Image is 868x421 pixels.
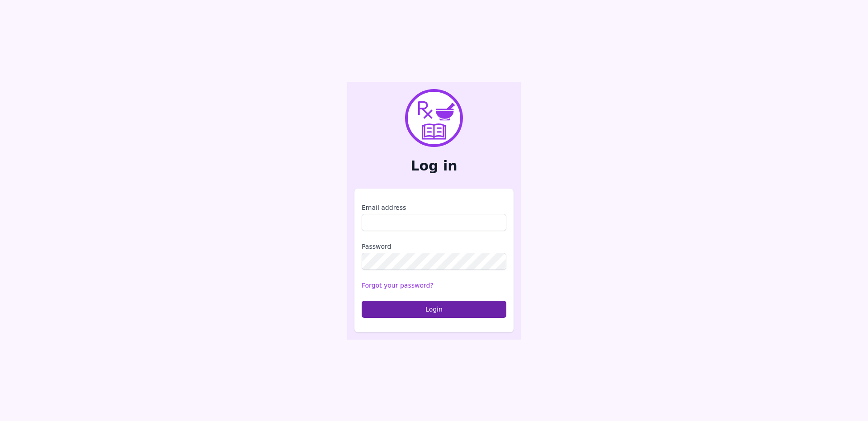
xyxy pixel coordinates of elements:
[405,89,463,147] img: PharmXellence Logo
[362,301,506,318] button: Login
[362,242,506,251] label: Password
[362,203,506,212] label: Email address
[354,158,514,174] h2: Log in
[362,282,434,289] a: Forgot your password?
